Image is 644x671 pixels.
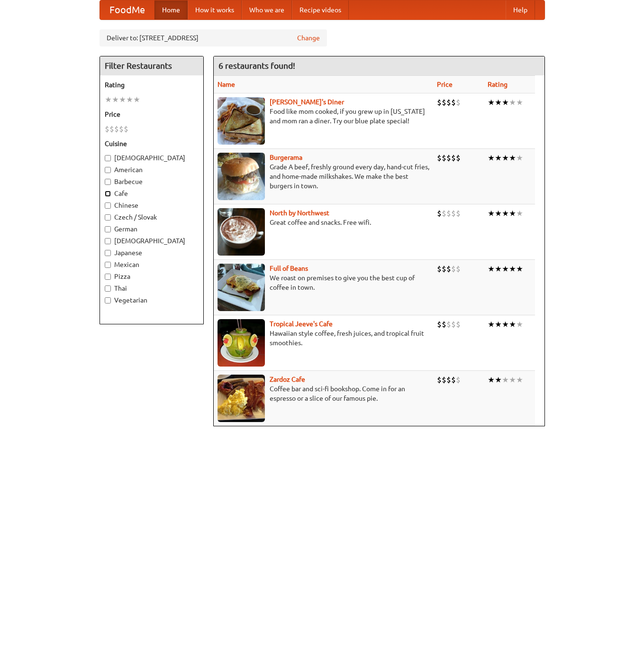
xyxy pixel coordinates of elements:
[442,208,446,219] li: $
[516,97,523,108] li: ★
[488,208,495,219] li: ★
[451,319,456,330] li: $
[270,320,333,328] a: Tropical Jeeve's Cafe
[270,154,302,161] a: Burgerama
[502,208,509,219] li: ★
[218,375,265,422] img: zardoz.jpg
[516,208,523,219] li: ★
[495,264,502,274] li: ★
[218,81,235,88] a: Name
[105,201,199,210] label: Chinese
[488,153,495,163] li: ★
[109,124,114,134] li: $
[509,264,516,274] li: ★
[456,97,461,108] li: $
[218,264,265,311] img: beans.jpg
[188,0,242,19] a: How it works
[516,375,523,385] li: ★
[495,319,502,330] li: ★
[516,153,523,163] li: ★
[100,56,203,75] h4: Filter Restaurants
[105,165,199,175] label: American
[495,375,502,385] li: ★
[154,0,188,19] a: Home
[105,274,111,280] input: Pizza
[270,209,329,217] a: North by Northwest
[495,153,502,163] li: ★
[502,375,509,385] li: ★
[437,81,453,88] a: Price
[488,97,495,108] li: ★
[270,98,344,106] a: [PERSON_NAME]'s Diner
[442,264,446,274] li: $
[218,162,429,191] p: Grade A beef, freshly ground every day, hand-cut fries, and home-made milkshakes. We make the bes...
[270,265,308,272] a: Full of Beans
[105,212,199,222] label: Czech / Slovak
[437,208,442,219] li: $
[105,284,199,293] label: Thai
[446,97,451,108] li: $
[502,264,509,274] li: ★
[114,124,119,134] li: $
[509,319,516,330] li: ★
[105,236,199,246] label: [DEMOGRAPHIC_DATA]
[437,97,442,108] li: $
[105,224,199,234] label: German
[218,329,429,348] p: Hawaiian style coffee, fresh juices, and tropical fruit smoothies.
[242,0,292,19] a: Who we are
[105,248,199,257] label: Japanese
[488,81,508,88] a: Rating
[509,375,516,385] li: ★
[437,264,442,274] li: $
[437,153,442,163] li: $
[105,94,112,105] li: ★
[105,177,199,186] label: Barbecue
[442,375,446,385] li: $
[442,97,446,108] li: $
[456,319,461,330] li: $
[446,153,451,163] li: $
[105,272,199,281] label: Pizza
[105,155,111,161] input: [DEMOGRAPHIC_DATA]
[488,319,495,330] li: ★
[218,218,429,227] p: Great coffee and snacks. Free wifi.
[451,153,456,163] li: $
[218,384,429,403] p: Coffee bar and sci-fi bookshop. Come in for an espresso or a slice of our famous pie.
[105,80,199,90] h5: Rating
[105,153,199,163] label: [DEMOGRAPHIC_DATA]
[105,110,199,119] h5: Price
[126,94,133,105] li: ★
[105,124,109,134] li: $
[451,264,456,274] li: $
[218,61,295,70] ng-pluralize: 6 restaurants found!
[446,375,451,385] li: $
[446,264,451,274] li: $
[451,97,456,108] li: $
[516,264,523,274] li: ★
[105,262,111,268] input: Mexican
[516,319,523,330] li: ★
[105,167,111,173] input: American
[218,107,429,126] p: Food like mom cooked, if you grew up in [US_STATE] and mom ran a diner. Try our blue plate special!
[451,208,456,219] li: $
[218,97,265,145] img: sallys.jpg
[119,124,124,134] li: $
[105,238,111,244] input: [DEMOGRAPHIC_DATA]
[105,189,199,198] label: Cafe
[105,295,199,305] label: Vegetarian
[502,97,509,108] li: ★
[446,208,451,219] li: $
[509,97,516,108] li: ★
[502,153,509,163] li: ★
[105,179,111,185] input: Barbecue
[442,153,446,163] li: $
[218,319,265,367] img: jeeves.jpg
[270,376,305,383] a: Zardoz Cafe
[442,319,446,330] li: $
[495,208,502,219] li: ★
